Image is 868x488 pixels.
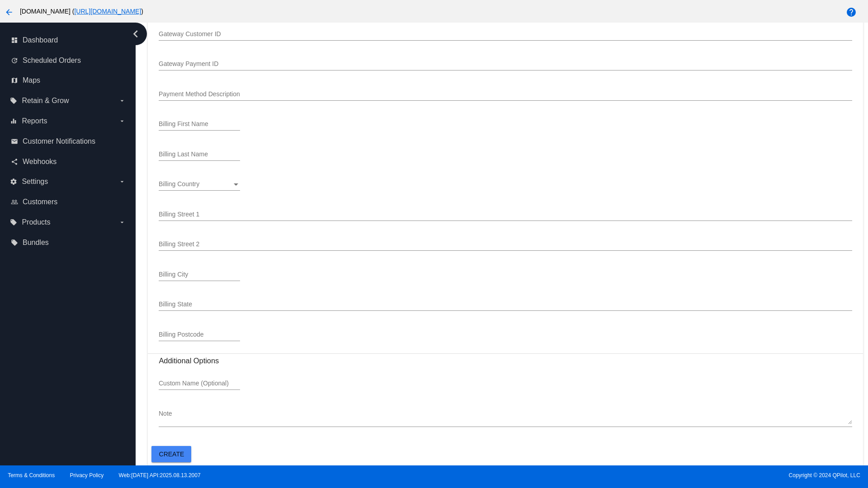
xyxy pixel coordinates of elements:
[159,91,852,98] input: Payment Method Description
[23,158,57,166] span: Webhooks
[23,76,40,84] span: Maps
[11,73,126,88] a: map Maps
[159,301,852,308] input: Billing State
[22,97,69,105] span: Retain & Grow
[442,472,860,479] span: Copyright © 2024 QPilot, LLC
[11,235,126,250] a: local_offer Bundles
[10,219,17,226] i: local_offer
[118,219,126,226] i: arrow_drop_down
[10,117,17,125] i: equalizer
[11,158,18,165] i: share
[128,27,143,41] i: chevron_left
[159,211,852,218] input: Billing Street 1
[23,36,58,44] span: Dashboard
[10,97,17,104] i: local_offer
[23,56,81,65] span: Scheduled Orders
[10,178,17,185] i: settings
[159,271,240,278] input: Billing City
[11,53,126,68] a: update Scheduled Orders
[159,180,199,188] span: Billing Country
[11,37,18,44] i: dashboard
[11,57,18,64] i: update
[22,218,50,226] span: Products
[11,33,126,47] a: dashboard Dashboard
[70,472,104,479] a: Privacy Policy
[11,155,126,169] a: share Webhooks
[11,77,18,84] i: map
[22,117,47,125] span: Reports
[159,31,852,38] input: Gateway Customer ID
[118,97,126,104] i: arrow_drop_down
[118,178,126,185] i: arrow_drop_down
[159,380,240,387] input: Custom Name (Optional)
[159,357,852,365] h3: Additional Options
[159,61,852,68] input: Gateway Payment ID
[159,151,240,158] input: Billing Last Name
[74,8,141,15] a: [URL][DOMAIN_NAME]
[151,446,191,462] button: Create
[159,241,852,248] input: Billing Street 2
[22,178,48,186] span: Settings
[23,198,57,206] span: Customers
[159,331,240,338] input: Billing Postcode
[846,7,857,18] mat-icon: help
[4,7,14,18] mat-icon: arrow_back
[11,138,18,145] i: email
[23,137,95,145] span: Customer Notifications
[8,472,55,479] a: Terms & Conditions
[23,239,49,247] span: Bundles
[11,239,18,246] i: local_offer
[159,181,240,188] mat-select: Billing Country
[159,450,184,458] span: Create
[20,8,143,15] span: [DOMAIN_NAME] ( )
[11,134,126,149] a: email Customer Notifications
[118,117,126,125] i: arrow_drop_down
[159,121,240,128] input: Billing First Name
[11,198,18,206] i: people_outline
[119,472,201,479] a: Web:[DATE] API:2025.08.13.2007
[11,195,126,209] a: people_outline Customers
